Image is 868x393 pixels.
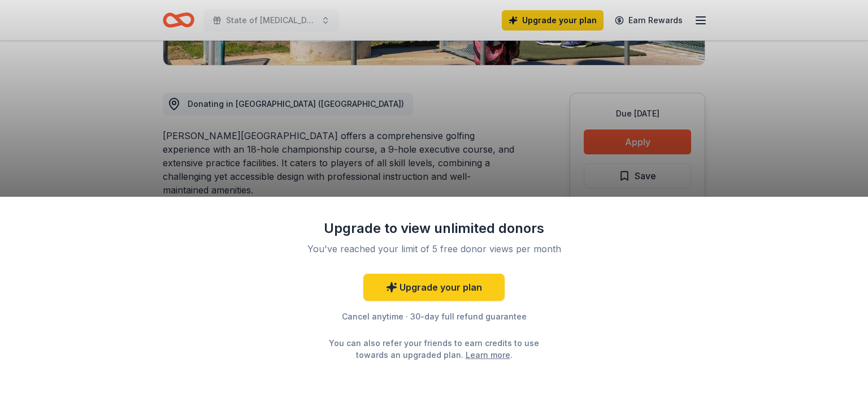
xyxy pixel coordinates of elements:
div: You've reached your limit of 5 free donor views per month [301,242,567,256]
a: Learn more [466,349,510,361]
div: You can also refer your friends to earn credits to use towards an upgraded plan. . [319,337,549,361]
div: Cancel anytime · 30-day full refund guarantee [287,310,581,323]
div: Upgrade to view unlimited donors [287,219,581,237]
a: Upgrade your plan [363,274,505,301]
